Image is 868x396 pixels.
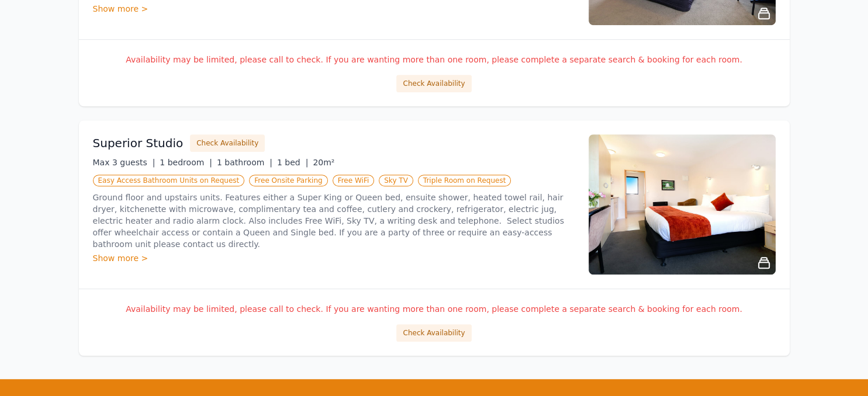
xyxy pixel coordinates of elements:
span: Easy Access Bathroom Units on Request [93,175,245,186]
span: 1 bedroom | [160,158,212,167]
span: Free Onsite Parking [249,175,327,186]
button: Check Availability [396,75,471,92]
div: Show more > [93,252,575,264]
span: Sky TV [379,175,413,186]
span: 20m² [313,158,334,167]
span: Free WiFi [333,175,375,186]
p: Ground floor and upstairs units. Features either a Super King or Queen bed, ensuite shower, heate... [93,192,575,250]
button: Check Availability [396,324,471,342]
div: Show more > [93,3,575,15]
span: Max 3 guests | [93,158,155,167]
h3: Superior Studio [93,135,184,151]
span: 1 bed | [277,158,308,167]
p: Availability may be limited, please call to check. If you are wanting more than one room, please ... [93,54,776,65]
span: Triple Room on Request [418,175,511,186]
span: 1 bathroom | [217,158,272,167]
button: Check Availability [190,134,265,152]
p: Availability may be limited, please call to check. If you are wanting more than one room, please ... [93,303,776,315]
